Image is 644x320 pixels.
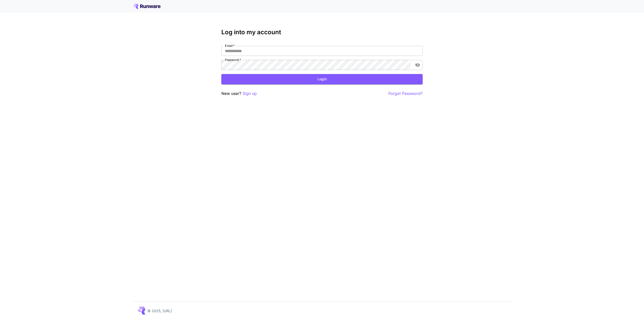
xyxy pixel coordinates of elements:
[147,308,172,313] p: © 2025, [URL]
[225,44,235,48] label: Email
[413,60,422,69] button: toggle password visibility
[221,29,423,36] h3: Log into my account
[388,90,423,97] button: Forgot Password?
[225,58,241,62] label: Password
[221,90,257,97] p: New user?
[243,90,257,97] button: Sign up
[221,74,423,84] button: Login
